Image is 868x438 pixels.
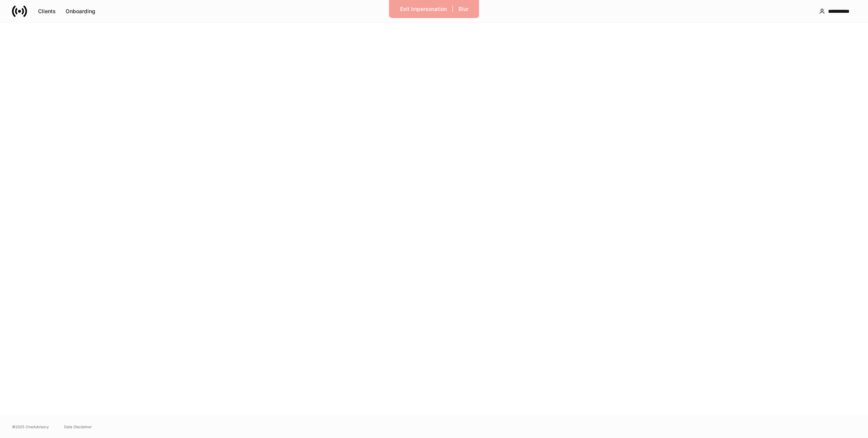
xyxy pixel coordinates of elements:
div: Blur [458,6,468,12]
button: Clients [33,5,61,17]
button: Onboarding [61,5,100,17]
div: Clients [38,9,56,14]
a: Data Disclaimer [64,424,92,430]
span: © 2025 OneAdvisory [12,424,49,430]
div: Exit Impersonation [400,6,447,12]
button: Exit Impersonation [395,3,452,15]
button: Blur [454,3,473,15]
div: Onboarding [66,9,95,14]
